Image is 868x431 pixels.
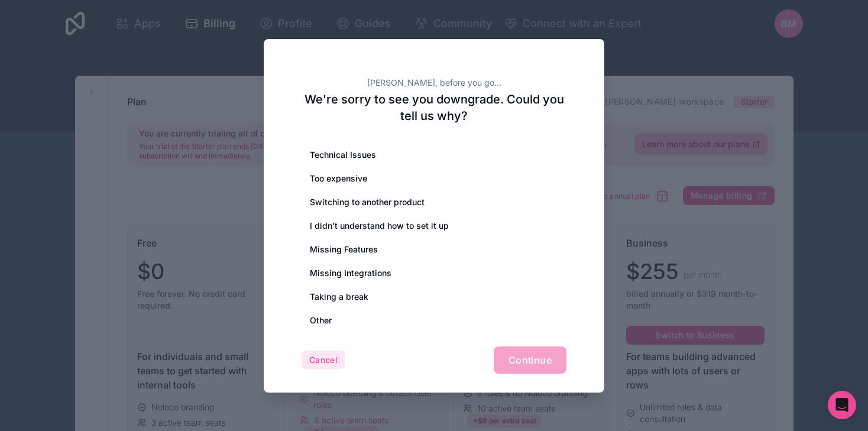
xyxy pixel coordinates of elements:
[302,238,566,261] div: Missing Features
[302,77,566,89] h2: [PERSON_NAME], before you go...
[302,190,566,214] div: Switching to another product
[302,261,566,285] div: Missing Integrations
[302,309,566,332] div: Other
[302,285,566,309] div: Taking a break
[302,91,566,124] h2: We're sorry to see you downgrade. Could you tell us why?
[302,143,566,167] div: Technical Issues
[828,391,856,419] div: Open Intercom Messenger
[302,351,345,370] button: Cancel
[302,214,566,238] div: I didn’t understand how to set it up
[302,167,566,190] div: Too expensive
